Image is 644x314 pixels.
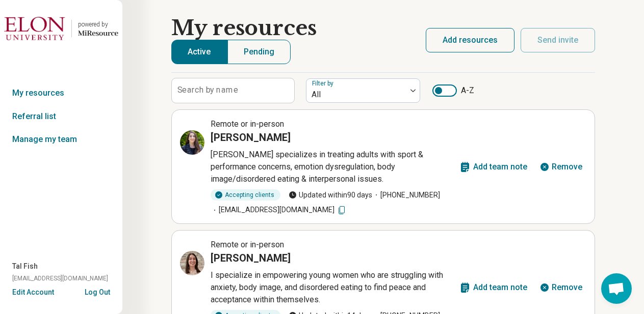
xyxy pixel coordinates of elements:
p: I specialize in empowering young women who are struggling with anxiety, body image, and disordere... [211,269,455,306]
button: Add resources [426,28,514,52]
button: Log Out [85,287,110,295]
div: Accepting clients [211,189,280,201]
h3: [PERSON_NAME] [211,251,291,265]
span: [EMAIL_ADDRESS][DOMAIN_NAME] [211,205,347,215]
h1: My resources [171,16,317,40]
span: [EMAIL_ADDRESS][DOMAIN_NAME] [12,274,108,283]
button: Edit Account [12,287,54,298]
div: powered by [78,20,118,29]
a: Open chat [601,273,632,304]
p: [PERSON_NAME] specializes in treating adults with sport & performance concerns, emotion dysregula... [211,149,455,185]
h3: [PERSON_NAME] [211,130,291,145]
button: Add team note [455,155,531,179]
button: Add team note [455,275,531,300]
span: Remote or in-person [211,240,284,249]
span: [PHONE_NUMBER] [372,190,440,201]
button: Remove [535,155,586,179]
span: Tal Fish [12,261,38,272]
button: Send invite [521,28,595,52]
span: Remote or in-person [211,119,284,129]
button: Active [171,40,227,64]
a: Elon Universitypowered by [4,16,118,41]
img: Elon University [4,16,65,41]
span: Updated within 90 days [289,190,372,201]
label: Search by name [177,86,238,94]
button: Pending [227,40,291,64]
label: A-Z [432,84,474,97]
label: Filter by [312,80,336,87]
button: Remove [535,275,586,300]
